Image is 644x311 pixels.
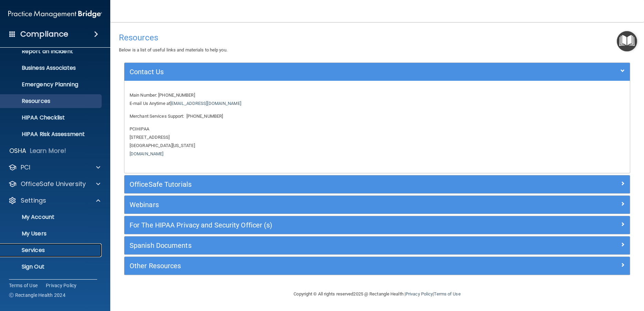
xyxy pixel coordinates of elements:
[8,196,100,205] a: Settings
[130,242,498,249] h5: Spanish Documents
[130,151,163,156] a: [DOMAIN_NAME]
[46,282,77,289] a: Privacy Policy
[130,220,625,231] a: For The HIPAA Privacy and Security Officer (s)
[9,292,65,299] span: Ⓒ Rectangle Health 2024
[130,181,498,188] h5: OfficeSafe Tutorials
[617,31,637,51] button: Open Resource Center
[4,230,99,237] p: My Users
[8,7,102,21] img: PMB logo
[130,240,625,251] a: Spanish Documents
[130,201,498,208] h5: Webinars
[170,101,241,106] a: [EMAIL_ADDRESS][DOMAIN_NAME]
[8,180,100,188] a: OfficeSafe University
[119,47,227,52] span: Below is a list of useful links and materials to help you.
[4,98,99,105] p: Resources
[434,291,460,297] a: Terms of Use
[4,214,99,221] p: My Account
[4,81,99,88] p: Emergency Planning
[130,125,625,158] p: PCIHIPAA [STREET_ADDRESS] [GEOGRAPHIC_DATA][US_STATE]
[130,179,625,190] a: OfficeSafe Tutorials
[130,66,625,77] a: Contact Us
[130,221,498,229] h5: For The HIPAA Privacy and Security Officer (s)
[130,91,625,108] p: Main Number: [PHONE_NUMBER] E-mail Us Anytime at
[21,180,86,188] p: OfficeSafe University
[8,163,100,172] a: PCI
[4,247,99,254] p: Services
[9,147,27,155] p: OSHA
[130,260,625,271] a: Other Resources
[406,291,433,297] a: Privacy Policy
[4,263,99,270] p: Sign Out
[130,112,625,120] p: Merchant Services Support: [PHONE_NUMBER]
[130,68,498,76] h5: Contact Us
[119,33,635,42] h4: Resources
[21,196,46,205] p: Settings
[20,29,68,39] h4: Compliance
[4,48,99,55] p: Report an Incident
[4,131,99,138] p: HIPAA Risk Assessment
[130,262,498,270] h5: Other Resources
[4,114,99,121] p: HIPAA Checklist
[252,283,503,305] div: Copyright © All rights reserved 2025 @ Rectangle Health | |
[4,65,99,71] p: Business Associates
[9,282,38,289] a: Terms of Use
[21,163,30,172] p: PCI
[30,147,67,155] p: Learn More!
[130,199,625,210] a: Webinars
